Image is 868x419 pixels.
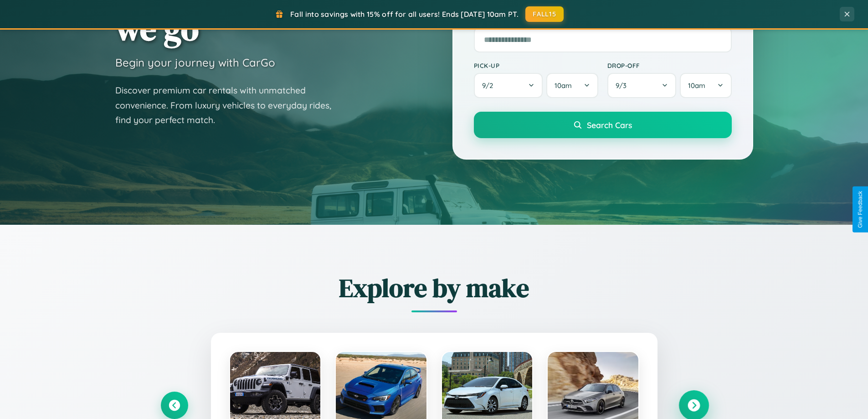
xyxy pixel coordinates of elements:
[474,112,732,138] button: Search Cars
[857,191,863,228] div: Give Feedback
[688,81,705,90] span: 10am
[115,56,275,69] h3: Begin your journey with CarGo
[161,270,708,305] h2: Explore by make
[587,120,632,130] span: Search Cars
[680,73,731,98] button: 10am
[482,81,498,90] span: 9 / 2
[290,10,519,19] span: Fall into savings with 15% off for all users! Ends [DATE] 10am PT.
[474,73,543,98] button: 9/2
[525,6,564,22] button: FALL15
[607,73,677,98] button: 9/3
[607,62,732,69] label: Drop-off
[555,81,572,90] span: 10am
[115,83,343,128] p: Discover premium car rentals with unmatched convenience. From luxury vehicles to everyday rides, ...
[474,62,598,69] label: Pick-up
[546,73,598,98] button: 10am
[616,81,631,90] span: 9 / 3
